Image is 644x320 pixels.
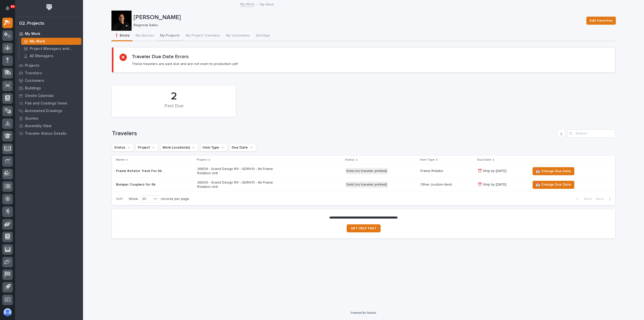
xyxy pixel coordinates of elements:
p: records per page [161,197,189,201]
p: Buildings [25,86,41,91]
a: Powered By Stacker [351,311,376,314]
p: These travelers are past due and are not even to production yet! [132,62,238,66]
a: Quotes [15,115,83,122]
h1: Travelers [112,130,555,137]
a: GET HELP FAST [347,224,381,232]
a: All Managers [19,52,83,59]
p: Due Date [477,157,491,163]
button: 📆 Change Due Date [533,167,574,175]
a: Onsite Calendar [15,92,83,99]
button: Edit Favorites [586,17,616,25]
span: Edit Favorites [590,18,613,24]
span: 📆 Change Due Date [536,168,571,174]
button: Work Location(s) [160,144,198,152]
div: Past Due [120,103,227,114]
p: Frame Rotator [420,169,474,173]
p: Quotes [25,116,38,121]
p: All Managers [30,54,53,58]
p: Show [129,197,138,201]
p: Travelers [25,71,42,76]
p: My Work [30,39,45,44]
p: Regional Sales [134,23,580,27]
p: ⏰ Ship by [DATE] [478,169,526,173]
button: Status [112,144,134,152]
button: 📆 Change Due Date [533,181,574,189]
button: Due Date [229,144,256,152]
button: Settings [253,31,273,41]
button: users-avatar [2,307,13,317]
div: Notifications64 [6,6,13,14]
tr: Frame Rotator Track For 6k26639 - Grand Design RV - GDRV10 - 6k Frame Rotation UnitSold (no trave... [112,164,615,178]
button: My Project Travelers [183,31,223,41]
p: Automated Drawings [25,109,62,113]
div: 30 [140,196,152,202]
div: 02. Projects [19,21,44,26]
p: Frame Rotator Track For 6k [116,169,193,173]
button: ❗ Errors [111,31,133,41]
button: Notifications [2,3,13,14]
button: My Quotes [133,31,157,41]
p: 26639 - Grand Design RV - GDRV10 - 6k Frame Rotation Unit [197,167,285,175]
div: 2 [120,90,227,103]
p: Project Managers and Engineers [30,47,79,51]
p: [PERSON_NAME] [134,14,582,21]
p: Bumper Couplers for 6k [116,183,193,187]
p: 1 of 1 [112,193,127,205]
p: Onsite Calendar [25,94,54,98]
p: 64 [11,5,14,8]
button: My Projects [157,31,183,41]
tr: Bumper Couplers for 6k26639 - Grand Design RV - GDRV10 - 6k Frame Rotation UnitSold (no traveler ... [112,178,615,192]
p: Traveler Status Details [25,131,66,136]
a: My Work [19,38,83,45]
a: Assembly View [15,122,83,130]
p: Status [345,157,354,163]
span: Next [596,197,607,201]
p: Project [197,157,207,163]
button: Item Type [200,144,227,152]
button: Project [136,144,158,152]
a: Projects [15,62,83,69]
a: My Work [15,30,83,38]
a: My Work [240,1,254,7]
p: My Work [25,32,40,36]
a: Buildings [15,84,83,92]
a: Traveler Status Details [15,130,83,137]
button: Next [594,197,615,201]
div: Sold (no traveler printed) [345,182,388,188]
button: Back [573,197,594,201]
p: 26639 - Grand Design RV - GDRV10 - 6k Frame Rotation Unit [197,181,285,189]
a: Travelers [15,69,83,77]
p: Projects [25,63,39,68]
a: Automated Drawings [15,107,83,115]
button: My Customers [223,31,253,41]
a: Project Managers and Engineers [19,45,83,52]
p: Assembly View [25,124,51,128]
span: GET HELP FAST [351,227,377,230]
p: My Work [260,1,274,7]
a: Fab and Coatings Items [15,99,83,107]
a: Customers [15,77,83,84]
p: Name [116,157,125,163]
span: Back [581,197,592,201]
p: Customers [25,79,44,83]
p: Item Type [420,157,435,163]
p: Other (custom item) [420,183,474,187]
h2: Traveler Due Date Errors [132,54,189,60]
img: Workspace Logo [45,3,54,12]
span: 📆 Change Due Date [536,182,571,188]
p: Fab and Coatings Items [25,101,67,106]
div: Sold (no traveler printed) [345,168,388,174]
input: Search [567,129,615,137]
p: ⏰ Ship by [DATE] [478,183,526,187]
